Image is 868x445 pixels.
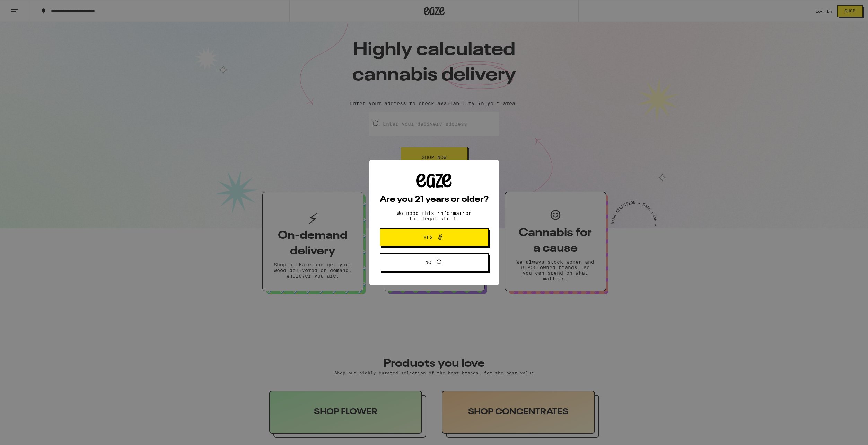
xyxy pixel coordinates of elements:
button: Yes [380,228,489,246]
button: No [380,253,489,271]
span: No [425,260,431,265]
p: We need this information for legal stuff. [391,210,477,221]
span: Yes [423,235,433,240]
h2: Are you 21 years or older? [380,196,489,204]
